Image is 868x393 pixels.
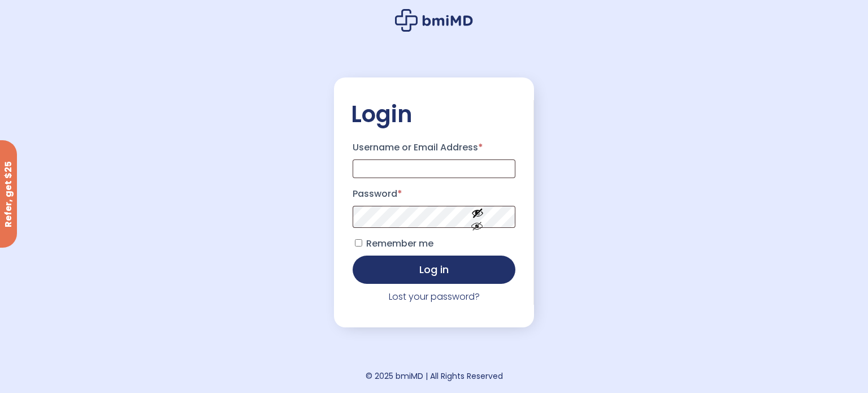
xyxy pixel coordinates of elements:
label: Username or Email Address [353,139,515,157]
button: Show password [446,197,509,236]
a: Lost your password? [389,290,480,303]
label: Password [353,185,515,203]
h2: Login [351,100,517,128]
span: Remember me [366,237,433,250]
div: © 2025 bmiMD | All Rights Reserved [366,368,503,384]
button: Log in [353,256,515,284]
input: Remember me [355,239,362,247]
